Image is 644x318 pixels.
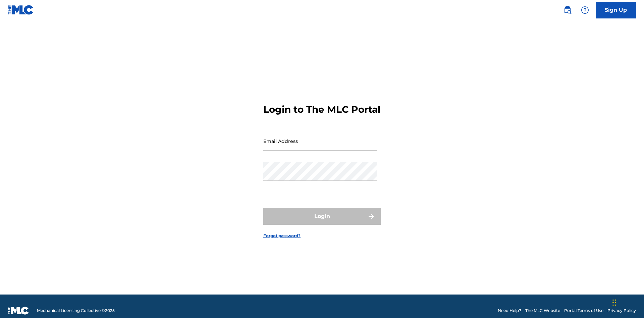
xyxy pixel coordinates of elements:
img: MLC Logo [8,5,34,15]
a: Sign Up [596,2,636,18]
iframe: Chat Widget [610,286,644,318]
a: Need Help? [498,308,521,314]
a: The MLC Website [525,308,560,314]
div: Drag [612,293,616,313]
img: logo [8,307,29,315]
a: Privacy Policy [607,308,636,314]
a: Forgot password? [263,233,301,239]
div: Help [578,3,592,17]
span: Mechanical Licensing Collective © 2025 [37,308,115,314]
a: Public Search [561,3,574,17]
a: Portal Terms of Use [564,308,603,314]
h3: Login to The MLC Portal [263,104,380,115]
img: help [581,6,589,14]
img: search [563,6,572,14]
